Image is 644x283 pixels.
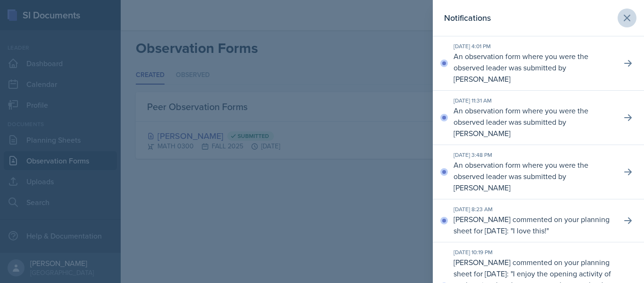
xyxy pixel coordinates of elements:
[513,225,546,236] p: I love this!
[454,248,614,257] div: [DATE] 10:19 PM
[454,159,614,193] p: An observation form where you were the observed leader was submitted by [PERSON_NAME]
[454,96,614,105] div: [DATE] 11:31 AM
[454,214,614,236] p: [PERSON_NAME] commented on your planning sheet for [DATE]: " "
[454,205,614,214] div: [DATE] 8:23 AM
[454,42,614,51] div: [DATE] 4:01 PM
[454,105,614,139] p: An observation form where you were the observed leader was submitted by [PERSON_NAME]
[454,151,614,159] div: [DATE] 3:48 PM
[454,51,614,85] p: An observation form where you were the observed leader was submitted by [PERSON_NAME]
[444,11,491,25] h2: Notifications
